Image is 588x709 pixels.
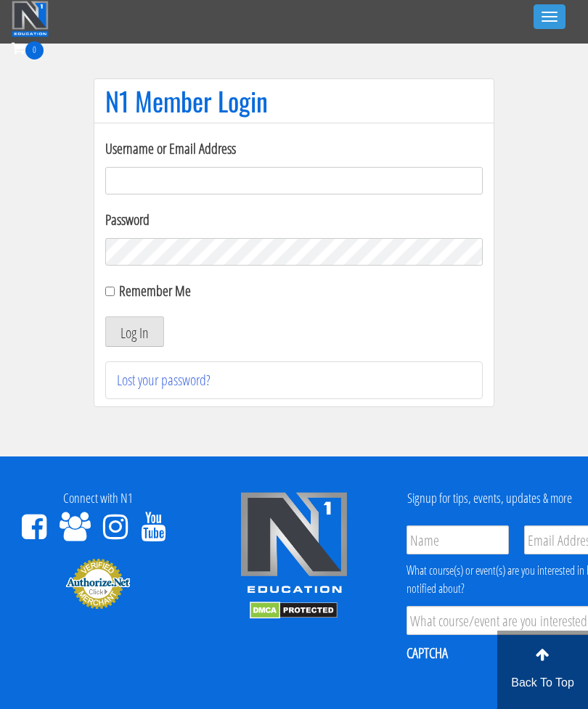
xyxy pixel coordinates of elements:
a: 0 [12,38,44,57]
label: Username or Email Address [105,138,483,160]
label: Password [105,209,483,231]
img: n1-education [12,1,49,37]
label: CAPTCHA [407,644,448,663]
h4: Connect with N1 [11,491,185,506]
span: 0 [25,41,44,60]
input: Name [407,525,510,554]
label: Remember Me [119,281,191,300]
img: DMCA.com Protection Status [250,602,338,619]
button: Log In [105,316,164,347]
a: Lost your password? [117,370,211,390]
p: Back To Top [497,674,588,692]
h4: Signup for tips, events, updates & more [403,491,577,506]
img: Authorize.Net Merchant - Click to Verify [65,557,131,610]
h1: N1 Member Login [105,86,483,115]
img: n1-edu-logo [240,491,348,599]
